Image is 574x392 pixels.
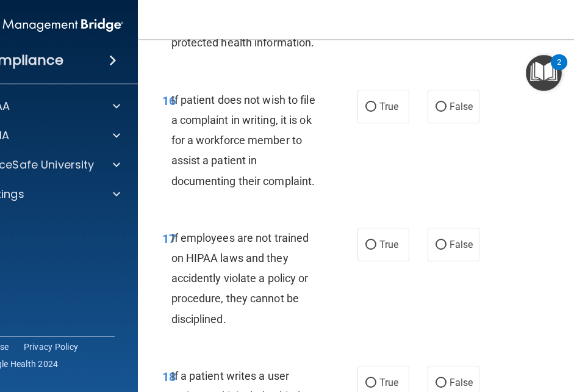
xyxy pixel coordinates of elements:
[450,101,473,112] span: False
[436,379,447,388] input: False
[171,93,315,187] span: If patient does not wish to file a complaint in writing, it is ok for a workforce member to assis...
[162,231,176,246] span: 17
[526,55,562,91] button: Open Resource Center, 2 new notifications
[436,103,447,112] input: False
[162,369,176,384] span: 18
[436,241,447,250] input: False
[365,103,376,112] input: True
[24,341,79,353] a: Privacy Policy
[379,239,398,250] span: True
[557,62,561,78] div: 2
[365,379,376,388] input: True
[450,239,473,250] span: False
[171,231,309,325] span: If employees are not trained on HIPAA laws and they accidently violate a policy or procedure, the...
[365,241,376,250] input: True
[450,377,473,388] span: False
[379,101,398,112] span: True
[379,377,398,388] span: True
[162,93,176,108] span: 16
